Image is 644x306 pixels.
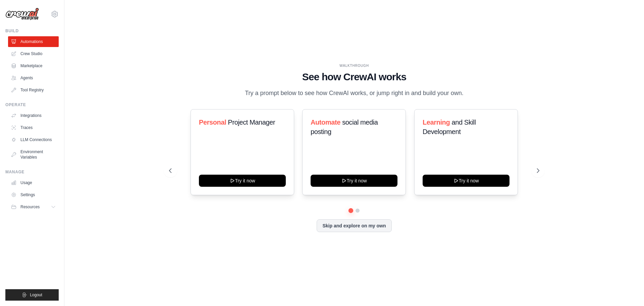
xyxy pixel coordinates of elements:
[311,119,378,135] span: social media posting
[8,48,59,59] a: Crew Studio
[20,204,40,210] span: Resources
[423,119,476,135] span: and Skill Development
[8,177,59,188] a: Usage
[30,292,42,298] span: Logout
[311,119,340,126] span: Automate
[228,119,275,126] span: Project Manager
[8,134,59,145] a: LLM Connections
[423,175,509,187] button: Try it now
[8,146,59,163] a: Environment Variables
[5,102,59,107] div: Operate
[8,122,59,133] a: Traces
[317,219,391,232] button: Skip and explore on my own
[8,60,59,71] a: Marketplace
[5,289,59,301] button: Logout
[5,28,59,34] div: Build
[8,85,59,95] a: Tool Registry
[8,110,59,121] a: Integrations
[8,73,59,83] a: Agents
[199,175,286,187] button: Try it now
[199,119,226,126] span: Personal
[8,36,59,47] a: Automations
[169,63,539,68] div: WALKTHROUGH
[169,71,539,83] h1: See how CrewAI works
[5,169,59,175] div: Manage
[8,189,59,200] a: Settings
[5,8,39,20] img: Logo
[423,119,450,126] span: Learning
[8,202,59,212] button: Resources
[311,175,397,187] button: Try it now
[241,88,467,98] p: Try a prompt below to see how CrewAI works, or jump right in and build your own.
